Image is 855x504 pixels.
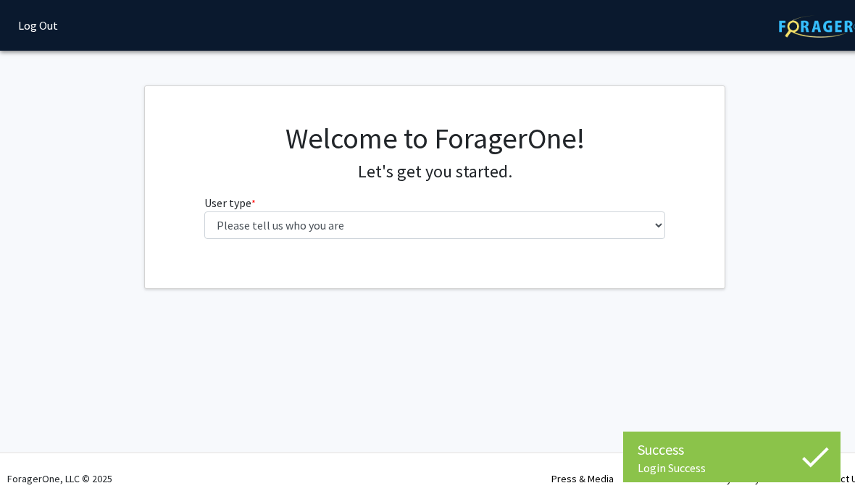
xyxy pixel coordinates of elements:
[204,161,666,182] h4: Let's get you started.
[204,121,666,156] h1: Welcome to ForagerOne!
[638,439,826,461] div: Success
[204,194,256,211] label: User type
[551,472,614,485] a: Press & Media
[638,461,826,475] div: Login Success
[7,453,112,504] div: ForagerOne, LLC © 2025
